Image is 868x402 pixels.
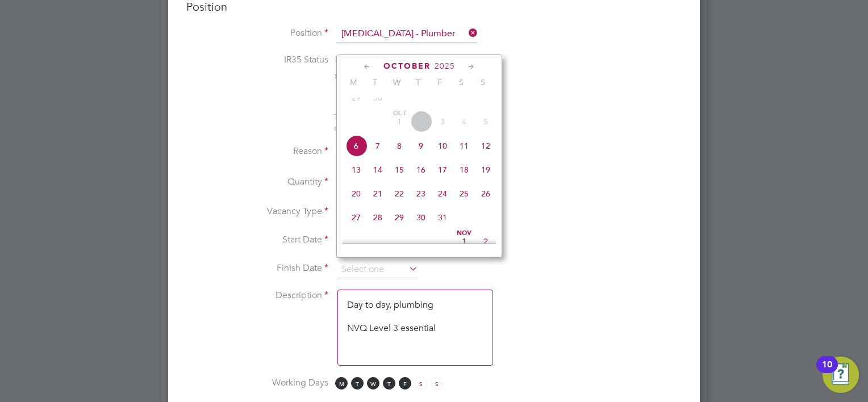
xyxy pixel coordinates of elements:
span: 23 [410,183,432,204]
span: 2025 [435,61,455,71]
span: F [399,377,411,390]
span: 12 [475,135,496,157]
span: W [367,377,379,390]
span: 1 [453,231,475,252]
span: 17 [432,159,453,181]
span: S [431,377,443,390]
label: Working Days [186,377,328,389]
span: 6 [345,135,367,157]
div: 10 [822,365,832,379]
input: Select one [337,261,418,278]
span: Inside IR35 [335,54,380,65]
span: October [383,61,431,71]
span: M [343,77,364,87]
label: Description [186,290,328,301]
label: Vacancy Type [186,206,328,217]
span: T [351,377,364,390]
span: 21 [367,183,389,204]
label: IR35 Status [186,54,328,66]
strong: Status Determination Statement [335,72,439,80]
span: 8 [389,135,410,157]
span: 2 [475,231,496,252]
label: Finish Date [186,262,328,274]
button: Open Resource Center, 10 new notifications [823,357,859,393]
span: Nov [453,231,475,236]
span: 18 [453,159,475,181]
label: Start Date [186,234,328,246]
span: 9 [410,135,432,157]
span: S [415,377,427,390]
span: 25 [453,183,475,204]
span: 30 [367,87,389,108]
span: 31 [432,207,453,228]
span: 28 [367,207,389,228]
span: 29 [345,87,367,108]
span: S [450,77,472,87]
span: F [429,77,450,87]
span: 2 [410,111,432,132]
span: M [335,377,348,390]
span: Oct [389,111,410,116]
span: 5 [475,111,496,132]
span: S [472,77,494,87]
span: 7 [367,135,389,157]
span: 24 [432,183,453,204]
span: The status determination for this position can be updated after creating the vacancy [334,112,487,132]
label: Reason [186,145,328,157]
label: Position [186,27,328,39]
span: 20 [345,183,367,204]
span: 22 [389,183,410,204]
span: 14 [367,159,389,181]
span: 10 [432,135,453,157]
span: 13 [345,159,367,181]
span: 15 [389,159,410,181]
span: 16 [410,159,432,181]
span: 27 [345,207,367,228]
span: 4 [453,111,475,132]
span: T [407,77,429,87]
span: 29 [389,207,410,228]
span: 1 [389,111,410,132]
span: T [364,77,386,87]
span: W [386,77,407,87]
input: Search for... [337,26,478,43]
span: 3 [432,111,453,132]
span: T [383,377,395,390]
span: 26 [475,183,496,204]
span: 11 [453,135,475,157]
span: 19 [475,159,496,181]
span: 30 [410,207,432,228]
label: Quantity [186,176,328,188]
